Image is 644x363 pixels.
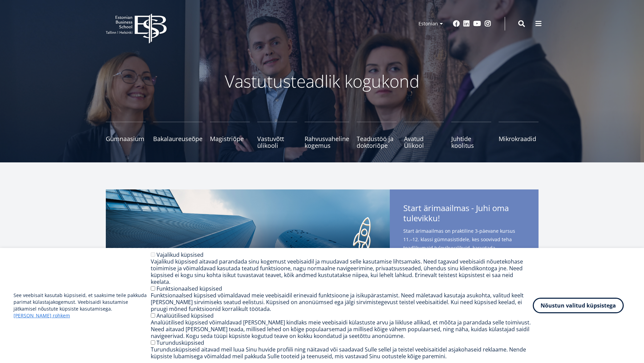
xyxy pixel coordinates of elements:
[257,122,297,149] a: Vastuvõtt ülikooli
[499,135,539,142] span: Mikrokraadid
[157,285,222,292] label: Funktsionaalsed küpsised
[484,20,491,27] a: Instagram
[210,135,250,142] span: Magistriõpe
[157,312,214,319] label: Analüütilised küpsised
[157,251,204,258] label: Vajalikud küpsised
[106,189,390,318] img: Start arimaailmas
[151,258,533,285] div: Vajalikud küpsised aitavad parandada sinu kogemust veebisaidil ja muudavad selle kasutamise lihts...
[357,135,397,149] span: Teadustöö ja doktoriõpe
[305,135,349,149] span: Rahvusvaheline kogemus
[357,122,397,149] a: Teadustöö ja doktoriõpe
[143,71,501,91] p: Vastutusteadlik kogukond
[157,339,204,346] label: Turundusküpsised
[499,122,539,149] a: Mikrokraadid
[403,203,525,225] span: Start ärimaailmas - Juhi oma
[153,122,202,149] a: Bakalaureuseõpe
[404,135,444,149] span: Avatud Ülikool
[14,292,151,319] p: See veebisait kasutab küpsiseid, et saaksime teile pakkuda parimat külastajakogemust. Veebisaidi ...
[451,135,491,149] span: Juhtide koolitus
[151,319,533,339] div: Analüütilised küpsised võimaldavad [PERSON_NAME] kindlaks meie veebisaidi külastuste arvu ja liik...
[14,312,70,319] a: [PERSON_NAME] rohkem
[305,122,349,149] a: Rahvusvaheline kogemus
[403,227,525,269] span: Start ärimaailmas on praktiline 3-päevane kursus 11.–12. klassi gümnasistidele, kes soovivad teha...
[151,346,533,360] div: Turundusküpsiseid aitavad meil luua Sinu huvide profiili ning näitavad või saadavad Sulle sellel ...
[257,135,297,149] span: Vastuvõtt ülikooli
[404,122,444,149] a: Avatud Ülikool
[106,135,146,142] span: Gümnaasium
[533,298,624,313] button: Nõustun valitud küpsistega
[151,292,533,312] div: Funktsionaalsed küpsised võimaldavad meie veebisaidil erinevaid funktsioone ja isikupärastamist. ...
[451,122,491,149] a: Juhtide koolitus
[453,20,460,27] a: Facebook
[153,135,202,142] span: Bakalaureuseõpe
[403,213,440,223] span: tulevikku!
[106,122,146,149] a: Gümnaasium
[463,20,470,27] a: Linkedin
[473,20,481,27] a: Youtube
[210,122,250,149] a: Magistriõpe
